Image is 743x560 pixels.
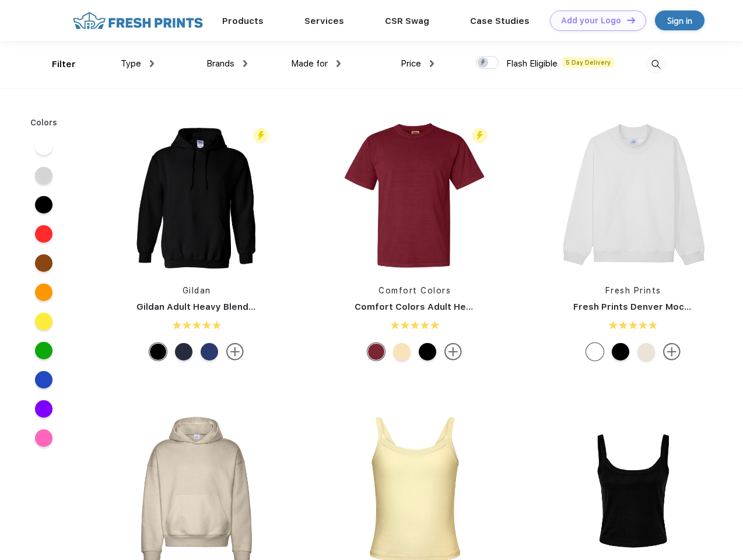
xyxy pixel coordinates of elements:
span: Brands [206,58,234,69]
span: Made for [291,58,328,69]
img: fo%20logo%202.webp [69,10,206,31]
span: Flash Eligible [506,58,558,69]
div: Colors [22,117,66,129]
img: dropdown.png [430,60,434,67]
span: Price [401,58,421,69]
div: Filter [52,58,76,71]
img: dropdown.png [243,60,247,67]
img: more.svg [444,343,462,360]
img: more.svg [226,343,244,360]
a: Comfort Colors [378,286,451,295]
span: Type [121,58,141,69]
img: dropdown.png [337,60,341,67]
div: Buttermilk [637,343,655,360]
span: 5 Day Delivery [562,57,614,68]
a: Products [222,16,264,26]
img: desktop_search.svg [646,55,665,74]
div: Ht Sprt Drk Navy [175,343,192,360]
img: DT [627,17,635,23]
div: Add your Logo [561,16,621,26]
a: Gildan [183,286,211,295]
div: Chili [367,343,385,360]
img: flash_active_toggle.svg [472,128,488,143]
div: White [586,343,604,360]
div: Black [419,343,436,360]
img: func=resize&h=266 [556,118,711,273]
div: Black [149,343,167,360]
div: Sign in [667,14,692,27]
div: Black [612,343,629,360]
img: func=resize&h=266 [337,118,492,273]
a: Sign in [655,10,705,30]
div: Banana [393,343,411,360]
a: Comfort Colors Adult Heavyweight T-Shirt [355,302,545,312]
img: dropdown.png [150,60,154,67]
img: func=resize&h=266 [119,118,274,273]
a: Gildan Adult Heavy Blend 8 Oz. 50/50 Hooded Sweatshirt [136,302,391,312]
img: flash_active_toggle.svg [253,128,269,143]
img: more.svg [663,343,681,360]
a: Fresh Prints [605,286,661,295]
div: Hthr Sport Royal [201,343,218,360]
